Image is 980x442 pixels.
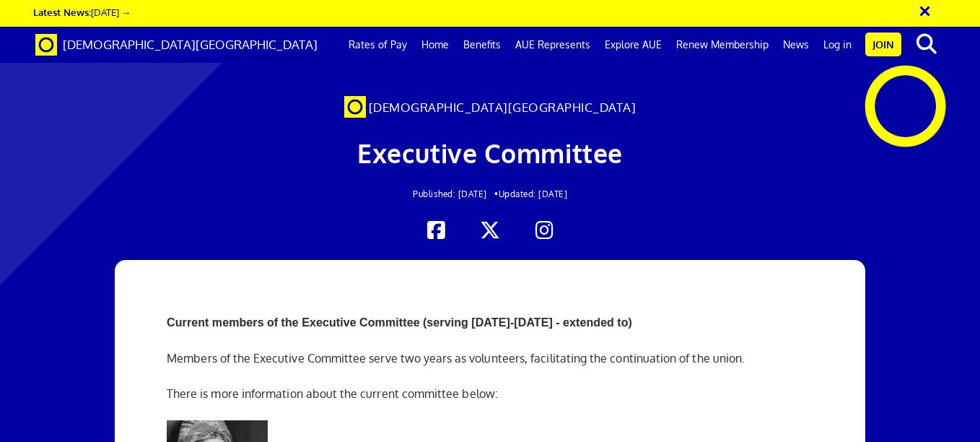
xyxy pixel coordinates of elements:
[63,37,318,52] span: [DEMOGRAPHIC_DATA][GEOGRAPHIC_DATA]
[191,189,789,199] h2: Updated: [DATE]
[456,27,508,63] a: Benefits
[357,136,623,169] span: Executive Committee
[25,27,328,63] a: Brand [DEMOGRAPHIC_DATA][GEOGRAPHIC_DATA]
[598,27,669,63] a: Explore AUE
[508,27,598,63] a: AUE Represents
[414,27,456,63] a: Home
[776,27,816,63] a: News
[167,385,813,402] p: There is more information about the current committee below:
[413,188,499,199] span: Published: [DATE] •
[669,27,776,63] a: Renew Membership
[865,32,901,56] a: Join
[816,27,859,63] a: Log in
[904,29,948,59] button: search
[33,6,91,18] strong: Latest News:
[33,6,131,18] a: Latest News:[DATE] →
[167,316,632,329] strong: Current members of the Executive Committee (serving [DATE]-[DATE] - extended to)
[167,350,813,367] p: Members of the Executive Committee serve two years as volunteers, facilitating the continuation o...
[369,100,636,115] span: [DEMOGRAPHIC_DATA][GEOGRAPHIC_DATA]
[341,27,414,63] a: Rates of Pay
